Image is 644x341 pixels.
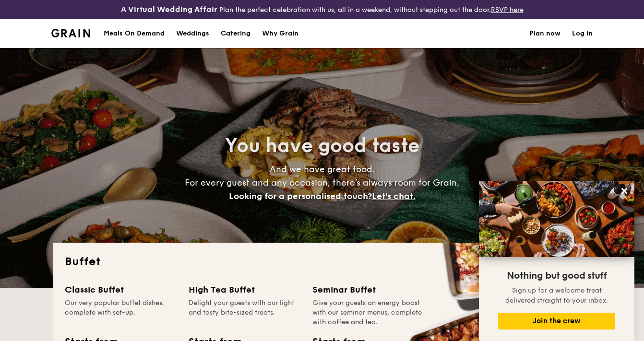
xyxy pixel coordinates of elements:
span: Nothing but good stuff [507,270,607,282]
div: Why Grain [262,19,298,48]
div: High Tea Buffet [189,283,301,296]
div: Delight your guests with our light and tasty bite-sized treats. [189,298,301,327]
a: Weddings [170,19,215,48]
span: And we have great food. For every guest and any occasion, there’s always room for Grain. [185,164,459,201]
a: Plan now [529,19,561,48]
span: Sign up for a welcome treat delivered straight to your inbox. [505,286,608,305]
div: Weddings [176,19,209,48]
span: Looking for a personalised touch? [229,191,372,201]
a: RSVP here [491,6,524,14]
a: Log in [572,19,593,48]
a: Logotype [51,29,90,37]
button: Close [617,183,632,199]
span: Let's chat. [372,191,416,201]
a: Catering [215,19,256,48]
a: Meals On Demand [98,19,170,48]
img: DSC07876-Edit02-Large.jpeg [479,181,634,257]
div: Our very popular buffet dishes, complete with set-up. [65,298,177,327]
h2: Buffet [65,254,579,270]
div: Meals On Demand [104,19,165,48]
h4: A Virtual Wedding Affair [121,4,217,15]
div: Give your guests an energy boost with our seminar menus, complete with coffee and tea. [312,298,425,327]
div: Classic Buffet [65,283,177,296]
span: You have good taste [225,134,419,157]
a: Why Grain [256,19,304,48]
h1: Catering [221,19,250,48]
div: Seminar Buffet [312,283,425,296]
div: Plan the perfect celebration with us, all in a weekend, without stepping out the door. [107,4,537,15]
img: Grain [51,29,90,37]
button: Join the crew [498,313,615,329]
